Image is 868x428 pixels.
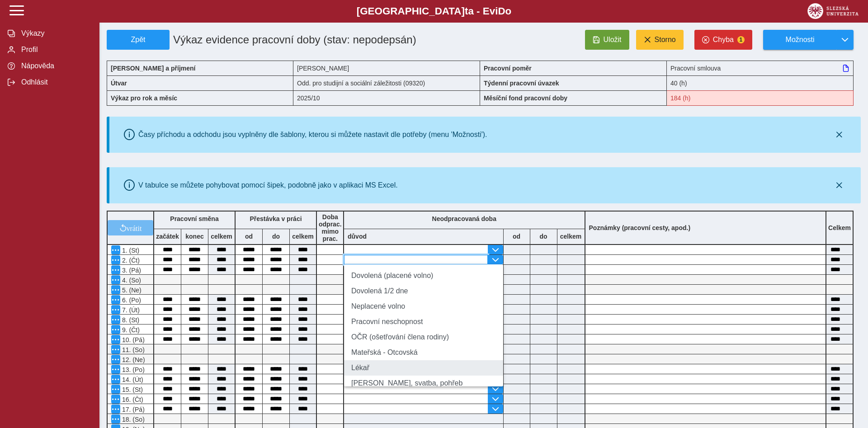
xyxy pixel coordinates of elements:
[170,30,421,50] h1: Výkaz evidence pracovní doby (stav: nepodepsán)
[170,215,218,222] b: Pracovní směna
[293,75,480,90] div: Odd. pro studijní a sociální záležitosti (09320)
[111,255,120,264] button: Menu
[263,233,289,240] b: do
[290,233,316,240] b: celkem
[120,356,145,363] span: 12. (Ne)
[127,224,142,231] span: vrátit
[120,416,145,423] span: 18. (So)
[120,277,141,284] span: 4. (So)
[111,80,127,87] b: Útvar
[484,94,567,102] b: Měsíční fond pracovní doby
[807,3,859,19] img: logo_web_su.png
[713,36,734,44] span: Chyba
[120,366,145,373] span: 13. (Po)
[293,90,480,106] div: 2025/10
[111,404,120,414] button: Menu
[250,215,302,222] b: Přestávka v práci
[111,265,120,274] button: Menu
[585,30,629,50] button: Uložit
[111,245,120,254] button: Menu
[111,275,120,284] button: Menu
[111,414,120,423] button: Menu
[557,233,585,240] b: celkem
[120,376,143,383] span: 14. (Út)
[111,365,120,374] button: Menu
[293,61,480,75] div: [PERSON_NAME]
[585,224,694,231] b: Poznámky (pracovní cesty, apod.)
[465,5,468,17] span: t
[771,36,829,44] span: Možnosti
[432,215,496,222] b: Neodpracovaná doba
[319,213,342,242] b: Doba odprac. mimo prac.
[111,335,120,344] button: Menu
[19,46,92,54] span: Profil
[344,283,503,299] li: Dovolená 1/2 dne
[636,30,684,50] button: Storno
[498,5,505,17] span: D
[348,233,367,240] b: důvod
[505,5,512,17] span: o
[19,78,92,86] span: Odhlásit
[111,385,120,394] button: Menu
[120,306,140,314] span: 7. (Út)
[120,326,140,334] span: 9. (Čt)
[344,329,503,345] li: OČR (ošetřování člena rodiny)
[120,386,143,393] span: 15. (St)
[344,299,503,314] li: Neplacené volno
[344,314,503,329] li: Pracovní neschopnost
[154,233,181,240] b: začátek
[120,406,145,413] span: 17. (Pá)
[120,247,139,254] span: 1. (St)
[828,224,851,231] b: Celkem
[107,30,170,50] button: Zpět
[111,395,120,404] button: Menu
[737,36,745,43] span: 1
[530,233,557,240] b: do
[138,181,398,189] div: V tabulce se můžete pohybovat pomocí šipek, podobně jako v aplikaci MS Excel.
[120,316,139,324] span: 8. (St)
[694,30,752,50] button: Chyba1
[120,287,142,294] span: 5. (Ne)
[19,29,92,38] span: Výkazy
[504,233,530,240] b: od
[484,80,559,87] b: Týdenní pracovní úvazek
[111,345,120,354] button: Menu
[27,5,841,17] b: [GEOGRAPHIC_DATA] a - Evi
[120,296,141,304] span: 6. (Po)
[138,131,487,139] div: Časy příchodu a odchodu jsou vyplněny dle šablony, kterou si můžete nastavit dle potřeby (menu 'M...
[344,345,503,360] li: Mateřská - Otcovská
[120,396,143,403] span: 16. (Čt)
[181,233,208,240] b: konec
[763,30,836,50] button: Možnosti
[120,267,141,274] span: 3. (Pá)
[111,94,177,102] b: Výkaz pro rok a měsíc
[111,65,195,72] b: [PERSON_NAME] a příjmení
[120,346,145,353] span: 11. (So)
[120,257,140,264] span: 2. (Čt)
[111,305,120,314] button: Menu
[111,355,120,364] button: Menu
[111,285,120,294] button: Menu
[344,360,503,376] li: Lékař
[111,315,120,324] button: Menu
[108,220,153,235] button: vrátit
[111,325,120,334] button: Menu
[667,61,854,75] div: Pracovní smlouva
[667,75,854,90] div: 40 (h)
[111,295,120,304] button: Menu
[344,268,503,283] li: Dovolená (placené volno)
[236,233,262,240] b: od
[19,62,92,70] span: Nápověda
[111,375,120,384] button: Menu
[120,336,145,343] span: 10. (Pá)
[111,36,165,44] span: Zpět
[655,36,676,44] span: Storno
[344,376,503,391] li: [PERSON_NAME], svatba, pohřeb
[604,36,622,44] span: Uložit
[208,233,235,240] b: celkem
[484,65,532,72] b: Pracovní poměr
[667,90,854,106] div: Fond pracovní doby (184 h) a součet hodin (184:35 h) se neshodují!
